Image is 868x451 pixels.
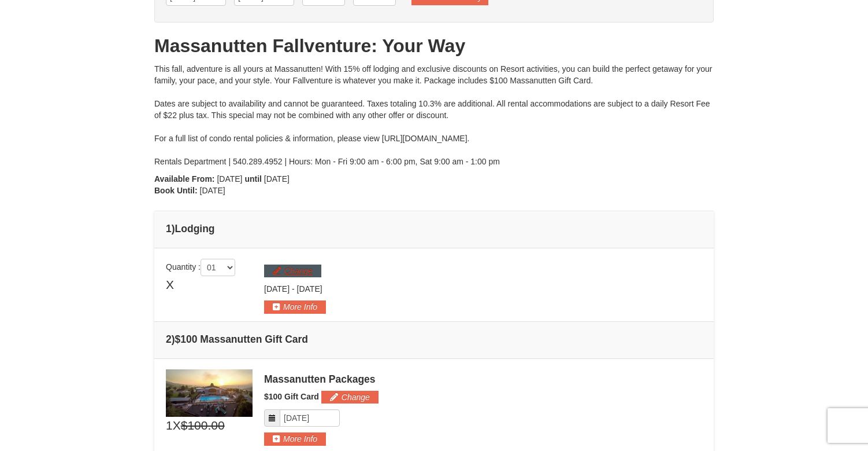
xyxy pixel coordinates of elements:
button: More Info [264,300,326,313]
strong: Available From: [154,174,215,184]
button: Change [264,265,321,277]
span: X [173,417,181,434]
span: $100 Gift Card [264,392,319,401]
span: [DATE] [297,284,322,294]
div: Massanutten Packages [264,373,702,385]
h4: 2 $100 Massanutten Gift Card [166,333,702,345]
span: Quantity : [166,262,235,272]
span: X [166,276,174,294]
span: [DATE] [217,174,242,184]
h1: Massanutten Fallventure: Your Way [154,34,714,57]
strong: Book Until: [154,186,198,195]
span: 1 [166,417,173,434]
span: ) [172,223,175,234]
span: - [292,284,295,294]
span: $100.00 [181,417,225,434]
span: [DATE] [200,186,225,195]
div: This fall, adventure is all yours at Massanutten! With 15% off lodging and exclusive discounts on... [154,63,714,167]
button: More Info [264,432,326,445]
button: Change [321,391,379,404]
span: [DATE] [264,284,290,294]
img: 6619879-1.jpg [166,369,253,417]
strong: until [244,174,262,184]
span: [DATE] [264,174,290,184]
h4: 1 Lodging [166,223,702,234]
span: ) [172,333,175,345]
